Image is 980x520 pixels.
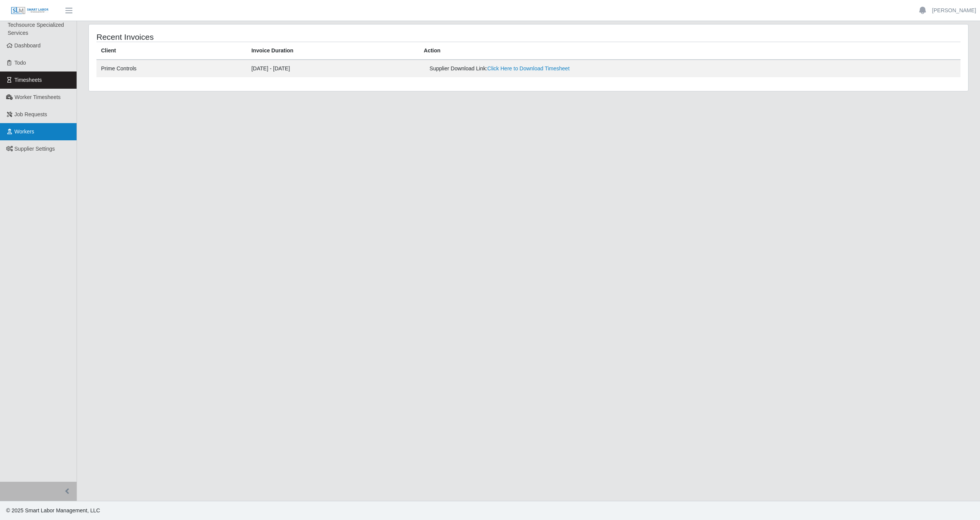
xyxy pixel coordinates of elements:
[932,6,976,15] a: [PERSON_NAME]
[96,32,450,42] h4: Recent Invoices
[15,146,55,152] span: Supplier Settings
[15,128,34,135] span: Workers
[15,77,42,83] span: Timesheets
[247,42,419,60] th: Invoice Duration
[15,42,41,49] span: Dashboard
[96,60,247,77] td: Prime Controls
[487,65,570,71] a: Click Here to Download Timesheet
[15,60,26,66] span: Todo
[430,65,773,73] div: Supplier Download Link:
[96,42,247,60] th: Client
[6,507,100,513] span: © 2025 Smart Labor Management, LLC
[8,22,64,36] span: Techsource Specialized Services
[15,111,47,117] span: Job Requests
[11,6,49,15] img: SLM Logo
[419,42,960,60] th: Action
[15,94,60,100] span: Worker Timesheets
[247,60,419,77] td: [DATE] - [DATE]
